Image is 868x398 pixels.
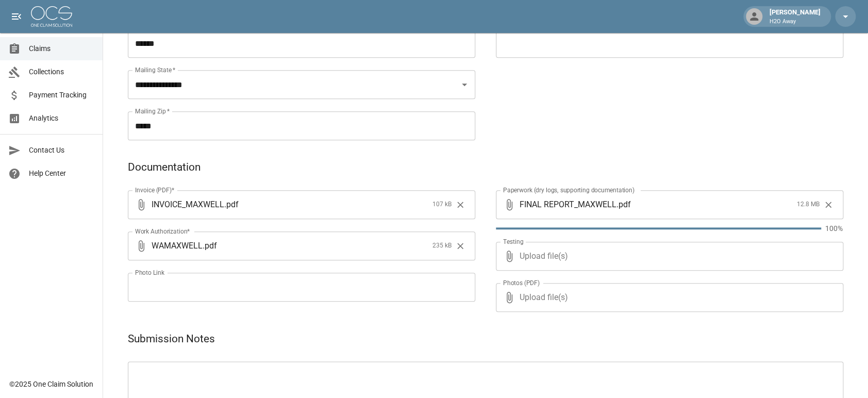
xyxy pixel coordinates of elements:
button: Clear [821,197,836,212]
span: 235 kB [432,241,452,251]
span: Collections [29,67,94,77]
button: Clear [453,238,468,254]
label: Photos (PDF) [503,278,540,287]
label: Work Authorization* [135,227,190,236]
span: 12.8 MB [797,200,820,210]
span: WAMAXWELL [152,240,203,252]
img: ocs-logo-white-transparent.png [31,6,72,27]
span: FINAL REPORT_MAXWELL [520,198,616,210]
span: Payment Tracking [29,90,94,101]
span: Analytics [29,113,94,124]
span: Help Center [29,168,94,179]
label: Mailing State [135,65,175,74]
div: [PERSON_NAME] [765,7,825,26]
div: © 2025 One Claim Solution [9,379,93,389]
span: Claims [29,43,94,54]
span: INVOICE_MAXWELL [152,198,224,210]
span: . pdf [616,198,631,210]
label: Photo Link [135,268,164,277]
button: open drawer [6,6,27,27]
p: H2O Away [770,18,821,26]
label: Invoice (PDF)* [135,186,175,194]
p: 100% [825,223,843,234]
label: Testing [503,237,523,246]
span: Contact Us [29,145,94,156]
span: 107 kB [432,200,452,210]
span: Upload file(s) [520,283,815,312]
label: Paperwork (dry logs, supporting documentation) [503,186,635,194]
button: Clear [453,197,468,212]
span: . pdf [224,198,239,210]
span: . pdf [203,240,217,252]
button: Open [457,77,472,92]
label: Mailing Zip [135,107,170,115]
span: Upload file(s) [520,242,815,271]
